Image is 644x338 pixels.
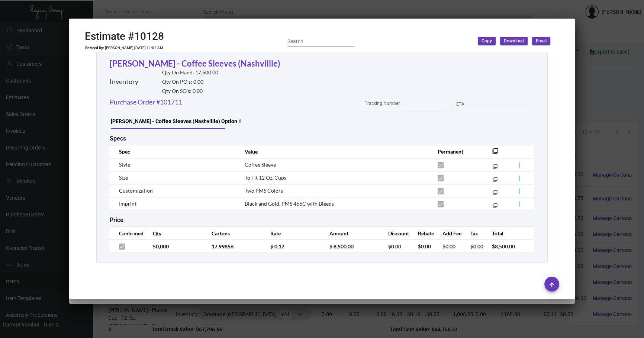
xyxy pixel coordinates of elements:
[418,243,431,250] span: $0.00
[493,165,498,170] mat-icon: filter_none
[493,178,498,183] mat-icon: filter_none
[111,118,241,125] div: [PERSON_NAME] - Coffee Sleeves (Nashvillle) Option 1
[388,243,401,250] span: $0.00
[44,321,59,329] div: 0.51.2
[85,30,164,43] h2: Estimate #10128
[245,174,286,181] span: To Fit 12 Oz. Cups
[532,37,550,45] button: Email
[3,321,41,329] div: Current version:
[119,161,130,168] span: Style
[119,187,153,194] span: Customization
[456,103,479,109] input: Start date
[204,227,263,240] th: Cartons
[492,150,498,156] mat-icon: filter_none
[470,243,483,250] span: $0.00
[504,38,524,44] span: Download
[435,227,463,240] th: Add Fee
[381,227,410,240] th: Discount
[104,46,164,50] td: [PERSON_NAME] [DATE] 11:02 AM
[478,37,496,45] button: Copy
[486,103,521,109] input: End date
[119,200,136,207] span: Imprint
[263,227,322,240] th: Rate
[442,243,455,250] span: $0.00
[110,216,123,223] h2: Price
[484,227,516,240] th: Total
[110,97,182,107] a: Purchase Order #101711
[245,161,276,168] span: Coffee Sleeve
[85,46,104,50] td: Entered By:
[430,145,481,158] th: Permanent
[162,79,218,85] h2: Qty On PO’s: 0.00
[245,200,334,207] span: Black and Gold, PMS 466C with Bleeds
[162,70,218,76] h2: Qty On Hand: 17,500.00
[463,227,484,240] th: Tax
[410,227,435,240] th: Rebate
[110,135,126,142] h2: Specs
[119,174,128,181] span: Size
[110,227,145,240] th: Confirmed
[536,38,547,44] span: Email
[322,227,380,240] th: Amount
[162,88,218,94] h2: Qty On SO’s: 0.00
[493,191,498,196] mat-icon: filter_none
[492,243,515,250] span: $8,500.00
[500,37,528,45] button: Download
[237,145,430,158] th: Value
[110,78,138,86] h2: Inventory
[145,227,204,240] th: Qty
[493,205,498,209] mat-icon: filter_none
[245,187,283,194] span: Two PMS Colors
[110,145,237,158] th: Spec
[110,58,280,68] a: [PERSON_NAME] - Coffee Sleeves (Nashvillle)
[482,38,492,44] span: Copy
